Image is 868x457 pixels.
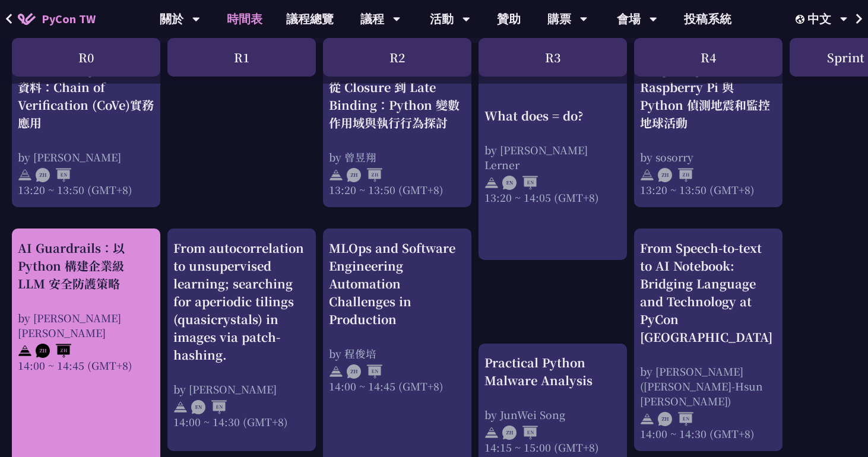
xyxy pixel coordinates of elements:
img: svg+xml;base64,PHN2ZyB4bWxucz0iaHR0cDovL3d3dy53My5vcmcvMjAwMC9zdmciIHdpZHRoPSIyNCIgaGVpZ2h0PSIyNC... [640,412,654,426]
img: svg+xml;base64,PHN2ZyB4bWxucz0iaHR0cDovL3d3dy53My5vcmcvMjAwMC9zdmciIHdpZHRoPSIyNCIgaGVpZ2h0PSIyNC... [329,168,343,182]
img: Home icon of PyCon TW 2025 [18,13,36,25]
div: 14:15 ~ 15:00 (GMT+8) [484,440,621,455]
span: PyCon TW [42,10,96,28]
img: svg+xml;base64,PHN2ZyB4bWxucz0iaHR0cDovL3d3dy53My5vcmcvMjAwMC9zdmciIHdpZHRoPSIyNCIgaGVpZ2h0PSIyNC... [329,364,343,379]
div: by 程俊培 [329,346,465,361]
div: From autocorrelation to unsupervised learning; searching for aperiodic tilings (quasicrystals) in... [173,239,310,364]
div: 14:00 ~ 14:45 (GMT+8) [18,358,154,373]
div: R0 [12,38,160,77]
div: 從 Closure 到 Late Binding：Python 變數作用域與執行行為探討 [329,78,465,132]
a: From Speech-to-text to AI Notebook: Bridging Language and Technology at PyCon [GEOGRAPHIC_DATA] b... [640,239,777,441]
img: svg+xml;base64,PHN2ZyB4bWxucz0iaHR0cDovL3d3dy53My5vcmcvMjAwMC9zdmciIHdpZHRoPSIyNCIgaGVpZ2h0PSIyNC... [18,168,32,182]
div: 14:00 ~ 14:30 (GMT+8) [640,426,777,441]
div: 14:00 ~ 14:30 (GMT+8) [173,414,310,429]
div: 以LLM攜手Python驗證資料：Chain of Verification (CoVe)實務應用 [18,61,154,132]
img: ENEN.5a408d1.svg [191,400,227,414]
div: by [PERSON_NAME] [18,150,154,164]
div: 13:20 ~ 14:05 (GMT+8) [484,190,621,205]
img: svg+xml;base64,PHN2ZyB4bWxucz0iaHR0cDovL3d3dy53My5vcmcvMjAwMC9zdmciIHdpZHRoPSIyNCIgaGVpZ2h0PSIyNC... [173,400,188,414]
img: svg+xml;base64,PHN2ZyB4bWxucz0iaHR0cDovL3d3dy53My5vcmcvMjAwMC9zdmciIHdpZHRoPSIyNCIgaGVpZ2h0PSIyNC... [640,168,654,182]
div: by 曾昱翔 [329,150,465,164]
div: 14:00 ~ 14:45 (GMT+8) [329,379,465,393]
div: R4 [634,38,783,77]
a: 以LLM攜手Python驗證資料：Chain of Verification (CoVe)實務應用 by [PERSON_NAME] 13:20 ~ 13:50 (GMT+8) [18,61,154,197]
div: Raspberry Shake - 用 Raspberry Pi 與 Python 偵測地震和監控地球活動 [640,61,777,132]
img: svg+xml;base64,PHN2ZyB4bWxucz0iaHR0cDovL3d3dy53My5vcmcvMjAwMC9zdmciIHdpZHRoPSIyNCIgaGVpZ2h0PSIyNC... [484,176,499,190]
a: PyCon TW [6,4,107,34]
img: ZHZH.38617ef.svg [658,168,693,182]
img: ZHEN.371966e.svg [347,364,382,379]
div: R3 [479,38,627,77]
img: svg+xml;base64,PHN2ZyB4bWxucz0iaHR0cDovL3d3dy53My5vcmcvMjAwMC9zdmciIHdpZHRoPSIyNCIgaGVpZ2h0PSIyNC... [18,344,32,358]
div: What does = do? [484,107,621,125]
div: by JunWei Song [484,407,621,422]
img: ENEN.5a408d1.svg [502,176,538,190]
a: From autocorrelation to unsupervised learning; searching for aperiodic tilings (quasicrystals) in... [173,239,310,441]
div: From Speech-to-text to AI Notebook: Bridging Language and Technology at PyCon [GEOGRAPHIC_DATA] [640,239,777,346]
img: ZHEN.371966e.svg [502,426,538,440]
div: by [PERSON_NAME] Lerner [484,142,621,172]
div: by [PERSON_NAME] [PERSON_NAME] [18,310,154,340]
div: by sosorry [640,150,777,164]
div: Practical Python Malware Analysis [484,354,621,389]
img: ZHZH.38617ef.svg [347,168,382,182]
a: 從 Closure 到 Late Binding：Python 變數作用域與執行行為探討 by 曾昱翔 13:20 ~ 13:50 (GMT+8) [329,61,465,197]
img: ZHEN.371966e.svg [658,412,693,426]
div: R1 [167,38,316,77]
a: Raspberry Shake - 用 Raspberry Pi 與 Python 偵測地震和監控地球活動 by sosorry 13:20 ~ 13:50 (GMT+8) [640,61,777,197]
a: What does = do? by [PERSON_NAME] Lerner 13:20 ~ 14:05 (GMT+8) [484,61,621,250]
div: 13:20 ~ 13:50 (GMT+8) [329,182,465,197]
div: R2 [323,38,471,77]
div: 13:20 ~ 13:50 (GMT+8) [640,182,777,197]
div: by [PERSON_NAME]([PERSON_NAME]-Hsun [PERSON_NAME]) [640,364,777,408]
div: by [PERSON_NAME] [173,382,310,396]
div: MLOps and Software Engineering Automation Challenges in Production [329,239,465,328]
img: ZHEN.371966e.svg [36,168,71,182]
div: 13:20 ~ 13:50 (GMT+8) [18,182,154,197]
img: svg+xml;base64,PHN2ZyB4bWxucz0iaHR0cDovL3d3dy53My5vcmcvMjAwMC9zdmciIHdpZHRoPSIyNCIgaGVpZ2h0PSIyNC... [484,426,499,440]
div: AI Guardrails：以 Python 構建企業級 LLM 安全防護策略 [18,239,154,293]
img: Locale Icon [796,15,807,24]
img: ZHZH.38617ef.svg [36,344,71,358]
